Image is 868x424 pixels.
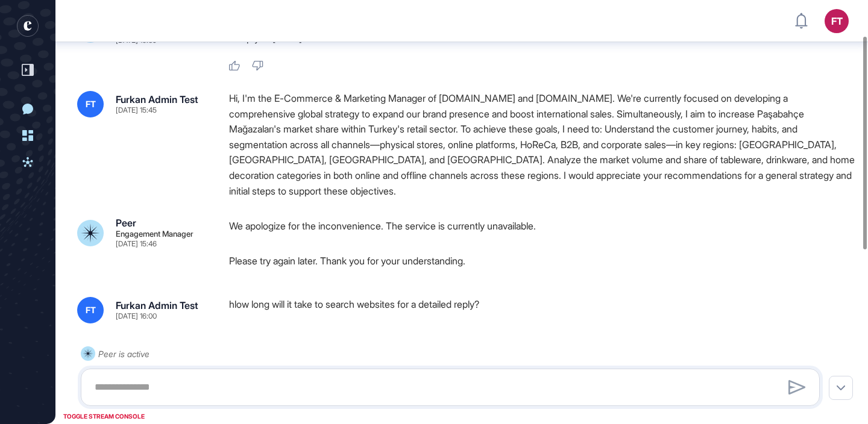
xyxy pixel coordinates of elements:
[825,9,849,33] button: FT
[17,15,39,37] div: entrapeer-logo
[116,37,157,44] div: [DATE] 15:39
[229,253,856,269] p: Please try again later. Thank you for your understanding.
[60,409,148,424] div: TOGGLE STREAM CONSOLE
[86,305,96,315] span: FT
[116,230,193,238] div: Engagement Manager
[116,313,157,320] div: [DATE] 16:00
[116,240,157,248] div: [DATE] 15:46
[98,346,149,361] div: Peer is active
[86,99,96,109] span: FT
[116,218,136,228] div: Peer
[116,95,198,104] div: Furkan Admin Test
[229,218,856,234] p: We apologize for the inconvenience. The service is currently unavailable.
[116,301,198,310] div: Furkan Admin Test
[116,107,157,114] div: [DATE] 15:45
[229,297,856,323] div: hlow long will it take to search websites for a detailed reply?
[229,91,856,199] div: Hi, I'm the E-Commerce & Marketing Manager of [DOMAIN_NAME] and [DOMAIN_NAME]. We're currently fo...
